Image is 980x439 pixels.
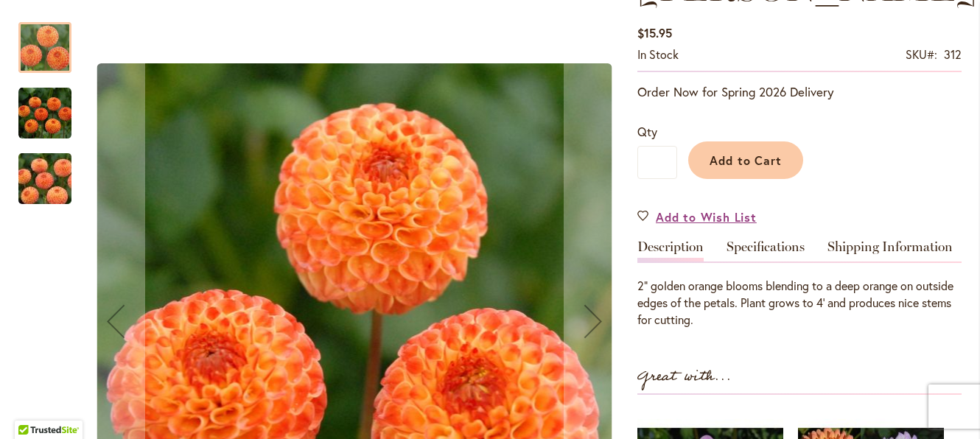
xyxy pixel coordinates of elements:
[11,387,52,428] iframe: Launch Accessibility Center
[18,7,86,73] div: GINGER WILLO
[637,83,962,101] p: Order Now for Spring 2026 Delivery
[637,46,679,62] span: In stock
[727,240,805,261] a: Specifications
[637,46,679,63] div: Availability
[18,73,86,138] div: GINGER WILLO
[637,208,757,225] a: Add to Wish List
[18,138,71,204] div: GINGER WILLO
[637,25,672,41] span: $15.95
[637,240,704,261] a: Description
[637,124,657,139] span: Qty
[637,240,962,329] div: Detailed Product Info
[637,278,962,329] div: 2” golden orange blooms blending to a deep orange on outside edges of the petals. Plant grows to ...
[827,240,953,261] a: Shipping Information
[18,86,71,140] img: GINGER WILLO
[710,152,783,168] span: Add to Cart
[906,46,937,62] strong: SKU
[656,208,757,225] span: Add to Wish List
[688,141,803,179] button: Add to Cart
[637,365,732,389] strong: Great with...
[944,46,962,63] div: 312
